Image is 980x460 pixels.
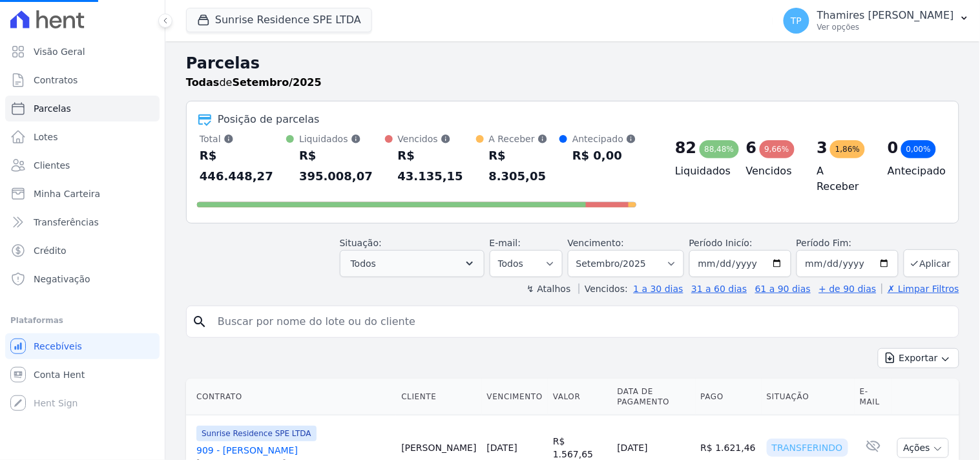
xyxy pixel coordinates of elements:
p: Ver opções [817,22,954,32]
label: Vencimento: [568,238,624,248]
h2: Parcelas [186,52,959,75]
a: Recebíveis [5,333,160,359]
span: Contratos [34,74,78,87]
label: ↯ Atalhos [526,284,570,294]
div: Antecipado [572,132,636,145]
a: [DATE] [487,443,517,453]
th: Contrato [186,379,396,415]
th: Valor [548,379,612,415]
span: Visão Geral [34,45,85,58]
h4: Liquidados [675,163,725,179]
a: Parcelas [5,96,160,121]
a: 1 a 30 dias [634,284,683,294]
span: Transferências [34,216,99,229]
label: Situação: [340,238,382,248]
button: Aplicar [904,249,959,277]
i: search [192,314,207,329]
div: R$ 395.008,07 [299,145,384,187]
span: Todos [351,256,376,271]
span: Recebíveis [34,340,82,353]
strong: Todas [186,76,220,89]
button: Ações [897,438,949,458]
div: R$ 0,00 [572,145,636,166]
div: 82 [675,138,696,158]
p: Thamires [PERSON_NAME] [817,9,954,22]
th: E-mail [855,379,892,415]
label: E-mail: [490,238,521,248]
a: Negativação [5,266,160,292]
button: Exportar [878,348,959,368]
button: Todos [340,250,485,277]
div: R$ 8.305,05 [489,145,560,187]
a: ✗ Limpar Filtros [882,284,959,294]
a: Minha Carteira [5,181,160,207]
label: Período Inicío: [689,238,753,248]
span: TP [791,16,802,25]
a: Transferências [5,209,160,235]
h4: Antecipado [888,163,938,179]
a: Contratos [5,67,160,93]
span: Crédito [34,244,67,257]
div: 9,66% [760,140,795,158]
strong: Setembro/2025 [233,76,322,89]
label: Período Fim: [797,236,899,250]
label: Vencidos: [579,284,628,294]
a: Crédito [5,238,160,264]
div: Total [200,132,286,145]
h4: A Receber [817,163,868,194]
span: Parcelas [34,102,71,115]
div: Liquidados [299,132,384,145]
div: Transferindo [767,439,848,457]
p: de [186,75,322,90]
div: R$ 43.135,15 [398,145,476,187]
div: Vencidos [398,132,476,145]
th: Situação [762,379,855,415]
a: Clientes [5,152,160,178]
th: Data de Pagamento [612,379,696,415]
span: Sunrise Residence SPE LTDA [196,426,317,441]
div: 3 [817,138,828,158]
span: Conta Hent [34,368,85,381]
a: 61 a 90 dias [755,284,811,294]
input: Buscar por nome do lote ou do cliente [210,309,954,335]
th: Vencimento [482,379,548,415]
a: Lotes [5,124,160,150]
span: Minha Carteira [34,187,100,200]
a: Conta Hent [5,362,160,388]
h4: Vencidos [746,163,797,179]
div: A Receber [489,132,560,145]
a: Visão Geral [5,39,160,65]
a: 31 a 60 dias [691,284,747,294]
button: TP Thamires [PERSON_NAME] Ver opções [773,3,980,39]
div: 88,48% [700,140,740,158]
div: R$ 446.448,27 [200,145,286,187]
div: Posição de parcelas [218,112,320,127]
div: 6 [746,138,757,158]
div: 0 [888,138,899,158]
div: 0,00% [901,140,936,158]
span: Lotes [34,131,58,143]
div: 1,86% [830,140,865,158]
th: Cliente [396,379,481,415]
span: Clientes [34,159,70,172]
div: Plataformas [10,313,154,328]
span: Negativação [34,273,90,286]
th: Pago [696,379,762,415]
button: Sunrise Residence SPE LTDA [186,8,372,32]
a: + de 90 dias [819,284,877,294]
